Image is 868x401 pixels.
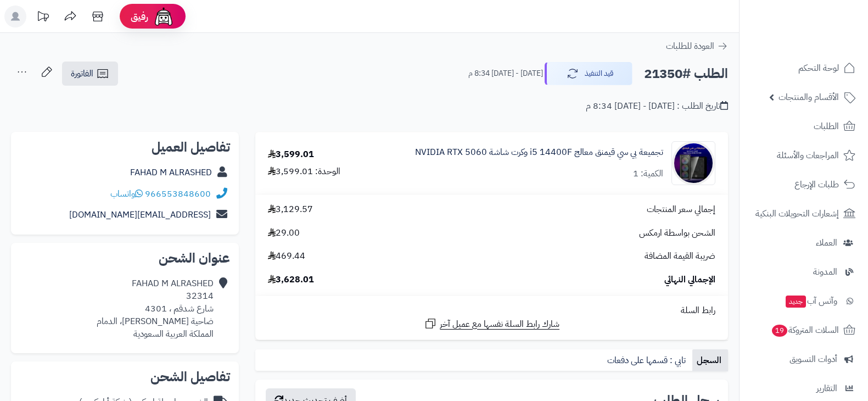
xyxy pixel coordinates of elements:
[153,5,175,27] img: ai-face.png
[813,264,837,280] span: المدونة
[746,200,861,227] a: إشعارات التحويلات البنكية
[645,250,715,263] span: ضريبة القيمة المضافة
[746,259,861,285] a: المدونة
[746,346,861,372] a: أدوات التسويق
[777,148,839,163] span: المراجعات والأسئلة
[268,274,314,286] span: 3,628.01
[62,62,118,86] a: الفاتورة
[789,352,837,367] span: أدوات التسويق
[603,349,692,371] a: تابي : قسمها على دفعات
[468,68,543,79] small: [DATE] - [DATE] 8:34 م
[20,252,230,265] h2: عنوان الشحن
[647,203,715,216] span: إجمالي سعر المنتجات
[145,187,211,200] a: 966553848600
[746,288,861,314] a: وآتس آبجديد
[268,227,300,240] span: 29.00
[779,90,839,105] span: الأقسام والمنتجات
[746,230,861,256] a: العملاء
[110,187,143,200] a: واتساب
[424,317,559,331] a: شارك رابط السلة نفسها مع عميل آخر
[816,381,837,396] span: التقارير
[772,325,787,337] span: 19
[415,146,663,159] a: تجميعة بي سي قيمنق معالج i5 14400F وكرت شاشة NVIDIA RTX 5060
[664,274,715,286] span: الإجمالي النهائي
[20,141,230,154] h2: تفاصيل العميل
[746,55,861,81] a: لوحة التحكم
[268,165,340,178] div: الوحدة: 3,599.01
[692,349,728,371] a: السجل
[71,67,93,80] span: الفاتورة
[633,168,663,180] div: الكمية: 1
[666,40,714,53] span: العودة للطلبات
[746,142,861,169] a: المراجعات والأسئلة
[798,60,839,76] span: لوحة التحكم
[786,296,806,308] span: جديد
[260,304,724,317] div: رابط السلة
[666,40,728,53] a: العودة للطلبات
[268,203,313,216] span: 3,129.57
[97,277,214,340] div: FAHAD M ALRASHED 32314 شارع شدقم ، 4301 ضاحية [PERSON_NAME]، الدمام المملكة العربية السعودية
[268,250,305,263] span: 469.44
[639,227,715,240] span: الشحن بواسطة ارمكس
[20,370,230,383] h2: تفاصيل الشحن
[586,100,728,113] div: تاريخ الطلب : [DATE] - [DATE] 8:34 م
[746,317,861,343] a: السلات المتروكة19
[440,318,559,331] span: شارك رابط السلة نفسها مع عميل آخر
[29,5,57,30] a: تحديثات المنصة
[644,63,728,85] h2: الطلب #21350
[794,177,839,192] span: طلبات الإرجاع
[131,10,148,23] span: رفيق
[746,113,861,140] a: الطلبات
[814,119,839,134] span: الطلبات
[755,206,839,221] span: إشعارات التحويلات البنكية
[785,293,837,309] span: وآتس آب
[672,141,715,185] img: 1757875072-Tabby-Tamara-90x90.jpg
[545,62,632,85] button: قيد التنفيذ
[746,171,861,198] a: طلبات الإرجاع
[69,208,211,221] a: [EMAIL_ADDRESS][DOMAIN_NAME]
[816,235,837,250] span: العملاء
[771,322,839,338] span: السلات المتروكة
[130,166,212,179] a: FAHAD M ALRASHED
[268,148,314,161] div: 3,599.01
